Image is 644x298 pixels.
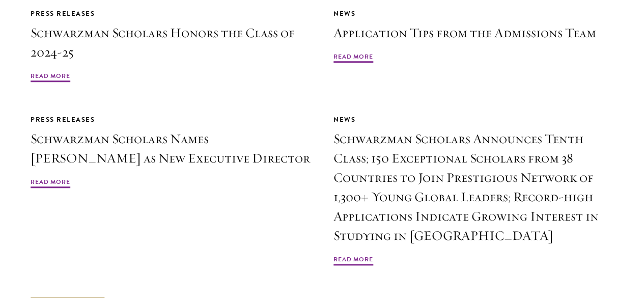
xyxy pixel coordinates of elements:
div: Press Releases [31,8,311,19]
span: Read More [333,52,373,64]
a: Press Releases Schwarzman Scholars Names [PERSON_NAME] as New Executive Director Read More [31,114,311,189]
a: Press Releases Schwarzman Scholars Honors the Class of 2024-25 Read More [31,8,311,84]
h3: Schwarzman Scholars Announces Tenth Class; 150 Exceptional Scholars from 38 Countries to Join Pre... [333,129,613,246]
a: News Schwarzman Scholars Announces Tenth Class; 150 Exceptional Scholars from 38 Countries to Joi... [333,114,613,267]
h3: Application Tips from the Admissions Team [333,23,613,43]
span: Read More [31,177,70,189]
span: Read More [333,255,373,267]
div: News [333,8,613,19]
a: News Application Tips from the Admissions Team Read More [333,8,613,64]
span: Read More [31,71,70,84]
h3: Schwarzman Scholars Honors the Class of 2024-25 [31,23,311,62]
h3: Schwarzman Scholars Names [PERSON_NAME] as New Executive Director [31,129,311,168]
div: News [333,114,613,125]
div: Press Releases [31,114,311,125]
